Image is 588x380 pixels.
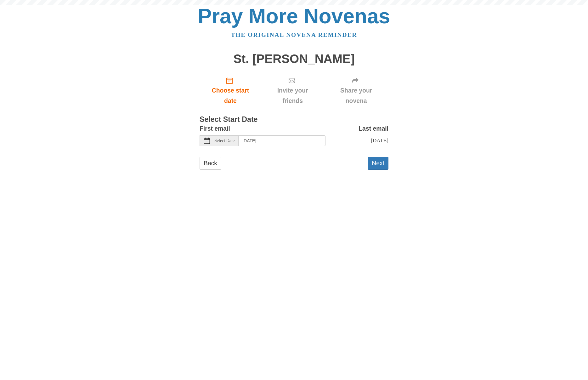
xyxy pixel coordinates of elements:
[200,157,221,170] a: Back
[324,72,388,109] div: Click "Next" to confirm your start date first.
[268,85,318,106] span: Invite your friends
[330,85,382,106] span: Share your novena
[231,31,357,38] a: The original novena reminder
[200,52,388,66] h1: St. [PERSON_NAME]
[206,85,255,106] span: Choose start date
[200,72,261,109] a: Choose start date
[359,123,388,134] label: Last email
[200,116,388,124] h3: Select Start Date
[261,72,324,109] div: Click "Next" to confirm your start date first.
[368,157,388,170] button: Next
[200,123,230,134] label: First email
[214,139,235,143] span: Select Date
[371,137,388,144] span: [DATE]
[198,4,390,28] a: Pray More Novenas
